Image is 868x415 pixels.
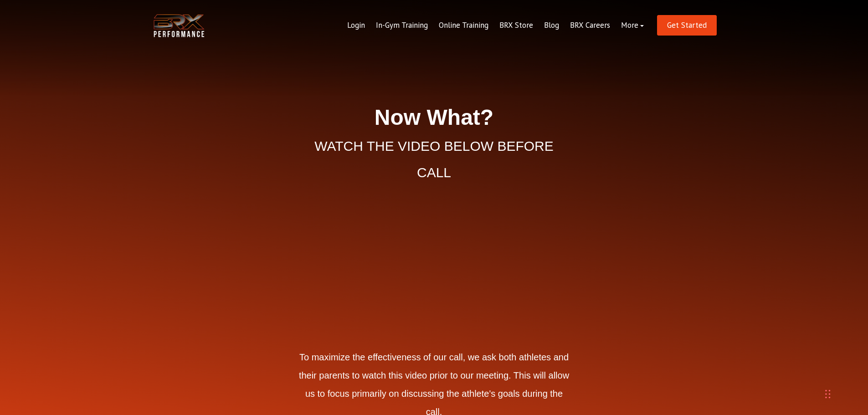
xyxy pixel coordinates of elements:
div: Drag [825,380,831,408]
iframe: Chat Widget [739,317,868,415]
a: Get Started [657,15,717,36]
a: Login [342,15,370,36]
a: BRX Careers [565,15,616,36]
div: Navigation Menu [342,15,649,36]
iframe: BRX Performance: Individualized Coaching Program [298,194,571,348]
a: BRX Store [494,15,539,36]
a: Online Training [433,15,494,36]
a: Blog [539,15,565,36]
strong: Now What? [375,105,493,129]
img: BRX Transparent Logo-2 [152,12,206,40]
a: In-Gym Training [370,15,433,36]
a: More [616,15,649,36]
span: WATCH THE VIDEO BELOW BEFORE CALL [314,138,554,180]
